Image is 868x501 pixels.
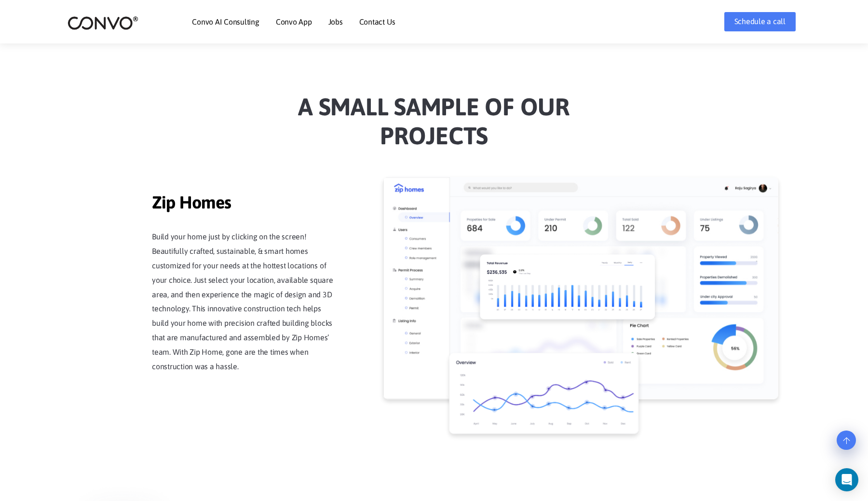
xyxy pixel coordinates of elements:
[835,468,858,491] div: Open Intercom Messenger
[192,18,259,26] a: Convo AI Consulting
[359,18,395,26] a: Contact Us
[328,18,343,26] a: Jobs
[724,12,796,31] a: Schedule a call
[68,15,138,30] img: logo_2.png
[152,192,335,215] span: Zip Homes
[276,18,312,26] a: Convo App
[166,92,702,157] h2: a Small sample of our projects
[152,230,335,374] p: Build your home just by clicking on the screen! Beautifully crafted, sustainable, & smart homes c...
